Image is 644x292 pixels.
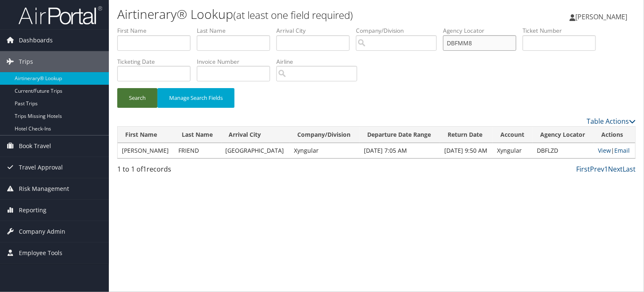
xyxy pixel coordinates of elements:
[117,26,197,35] label: First Name
[533,143,594,158] td: DBFLZD
[276,57,363,66] label: Airline
[604,164,608,174] a: 1
[19,157,63,178] span: Travel Approval
[19,242,62,263] span: Employee Tools
[117,164,237,178] div: 1 to 1 of records
[615,146,630,154] a: Email
[360,127,440,143] th: Departure Date Range: activate to sort column ascending
[608,164,623,174] a: Next
[19,178,69,199] span: Risk Management
[174,127,222,143] th: Last Name: activate to sort column ascending
[19,221,65,242] span: Company Admin
[440,127,493,143] th: Return Date: activate to sort column ascending
[493,143,533,158] td: Xyngular
[19,136,51,156] span: Book Travel
[117,88,157,108] button: Search
[174,143,222,158] td: FRIEND
[290,143,360,158] td: Xyngular
[157,88,234,108] button: Manage Search Fields
[233,8,353,22] small: (at least one field required)
[117,5,463,23] h1: Airtinerary® Lookup
[117,57,197,66] label: Ticketing Date
[197,26,276,35] label: Last Name
[523,26,602,35] label: Ticket Number
[19,30,53,51] span: Dashboards
[440,143,493,158] td: [DATE] 9:50 AM
[569,4,636,29] a: [PERSON_NAME]
[222,143,290,158] td: [GEOGRAPHIC_DATA]
[118,143,174,158] td: [PERSON_NAME]
[197,57,276,66] label: Invoice Number
[118,127,174,143] th: First Name: activate to sort column ascending
[533,127,594,143] th: Agency Locator: activate to sort column ascending
[443,26,523,35] label: Agency Locator
[222,127,290,143] th: Arrival City: activate to sort column ascending
[576,164,590,174] a: First
[575,12,627,21] span: [PERSON_NAME]
[598,146,611,154] a: View
[594,143,635,158] td: |
[18,5,102,25] img: airportal-logo.png
[276,26,356,35] label: Arrival City
[587,117,636,126] a: Table Actions
[594,127,635,143] th: Actions
[360,143,440,158] td: [DATE] 7:05 AM
[493,127,533,143] th: Account: activate to sort column ascending
[19,51,33,72] span: Trips
[590,164,604,174] a: Prev
[143,164,147,174] span: 1
[19,200,46,221] span: Reporting
[623,164,636,174] a: Last
[356,26,443,35] label: Company/Division
[290,127,360,143] th: Company/Division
